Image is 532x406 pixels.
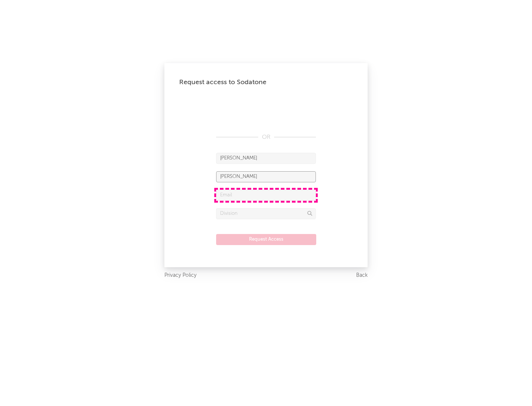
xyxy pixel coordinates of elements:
[216,133,316,142] div: OR
[216,153,316,164] input: First Name
[356,271,368,280] a: Back
[216,234,316,245] button: Request Access
[216,171,316,182] input: Last Name
[164,271,197,280] a: Privacy Policy
[216,208,316,219] input: Division
[216,190,316,201] input: Email
[179,78,353,87] div: Request access to Sodatone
